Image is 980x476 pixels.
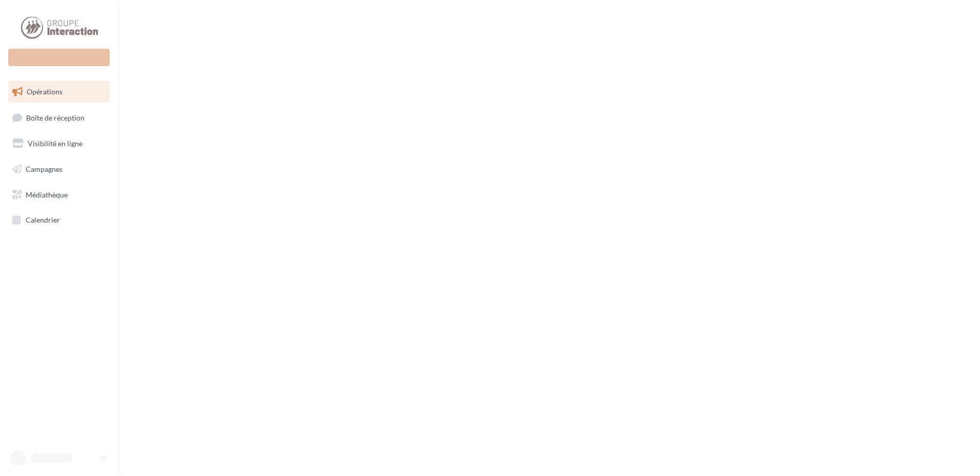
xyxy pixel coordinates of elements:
[26,190,68,199] span: Médiathèque
[6,184,112,206] a: Médiathèque
[26,215,60,224] span: Calendrier
[6,209,112,231] a: Calendrier
[27,87,63,96] span: Opérations
[6,81,112,103] a: Opérations
[6,158,112,180] a: Campagnes
[8,49,110,66] div: Nouvelle campagne
[26,113,85,122] span: Boîte de réception
[28,139,83,148] span: Visibilité en ligne
[26,165,63,173] span: Campagnes
[6,107,112,129] a: Boîte de réception
[6,133,112,154] a: Visibilité en ligne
